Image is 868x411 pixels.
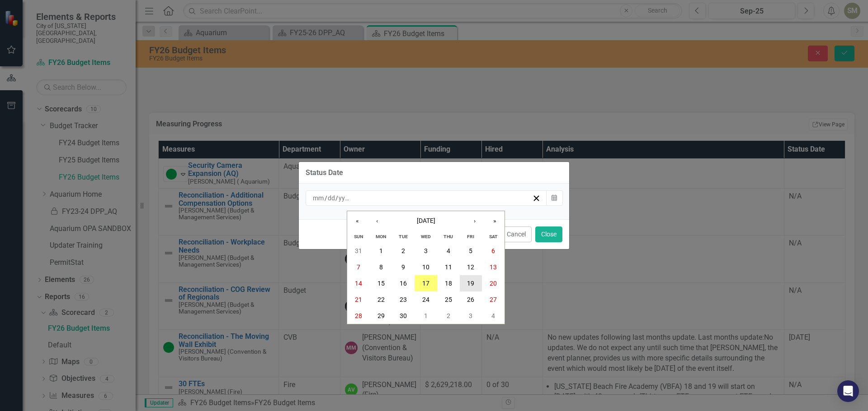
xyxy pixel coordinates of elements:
[460,291,482,308] button: September 26, 2025
[445,280,452,287] abbr: September 18, 2025
[377,312,385,319] abbr: September 29, 2025
[501,226,532,242] button: Cancel
[379,263,383,271] abbr: September 8, 2025
[490,263,497,271] abbr: September 13, 2025
[415,275,437,291] button: September 17, 2025
[491,312,495,319] abbr: October 4, 2025
[387,211,465,231] button: [DATE]
[424,247,428,254] abbr: September 3, 2025
[377,296,385,303] abbr: September 22, 2025
[482,243,505,259] button: September 6, 2025
[355,280,362,287] abbr: September 14, 2025
[400,280,407,287] abbr: September 16, 2025
[422,296,429,303] abbr: September 24, 2025
[424,312,428,319] abbr: October 1, 2025
[445,263,452,271] abbr: September 11, 2025
[415,259,437,275] button: September 10, 2025
[367,211,387,231] button: ‹
[335,194,338,202] span: /
[837,380,859,402] div: Open Intercom Messenger
[445,296,452,303] abbr: September 25, 2025
[437,308,460,324] button: October 2, 2025
[306,169,343,177] div: Status Date
[377,280,385,287] abbr: September 15, 2025
[357,263,360,271] abbr: September 7, 2025
[467,234,474,240] abbr: Friday
[347,211,367,231] button: «
[347,308,370,324] button: September 28, 2025
[401,263,405,271] abbr: September 9, 2025
[437,291,460,308] button: September 25, 2025
[482,308,505,324] button: October 4, 2025
[485,211,505,231] button: »
[327,194,335,203] input: dd
[376,234,386,240] abbr: Monday
[460,259,482,275] button: September 12, 2025
[400,296,407,303] abbr: September 23, 2025
[437,243,460,259] button: September 4, 2025
[489,234,498,240] abbr: Saturday
[392,308,415,324] button: September 30, 2025
[392,275,415,291] button: September 16, 2025
[467,263,474,271] abbr: September 12, 2025
[415,308,437,324] button: October 1, 2025
[422,263,429,271] abbr: September 10, 2025
[482,275,505,291] button: September 20, 2025
[447,312,450,319] abbr: October 2, 2025
[355,312,362,319] abbr: September 28, 2025
[401,247,405,254] abbr: September 2, 2025
[354,234,363,240] abbr: Sunday
[443,234,453,240] abbr: Thursday
[370,275,392,291] button: September 15, 2025
[379,247,383,254] abbr: September 1, 2025
[490,296,497,303] abbr: September 27, 2025
[417,217,435,224] span: [DATE]
[422,280,429,287] abbr: September 17, 2025
[421,234,431,240] abbr: Wednesday
[460,275,482,291] button: September 19, 2025
[355,247,362,254] abbr: August 31, 2025
[355,296,362,303] abbr: September 21, 2025
[491,247,495,254] abbr: September 6, 2025
[338,194,351,203] input: yyyy
[467,296,474,303] abbr: September 26, 2025
[347,291,370,308] button: September 21, 2025
[347,259,370,275] button: September 7, 2025
[465,211,485,231] button: ›
[370,259,392,275] button: September 8, 2025
[469,312,472,319] abbr: October 3, 2025
[399,234,408,240] abbr: Tuesday
[482,291,505,308] button: September 27, 2025
[469,247,472,254] abbr: September 5, 2025
[370,243,392,259] button: September 1, 2025
[347,243,370,259] button: August 31, 2025
[535,226,562,242] button: Close
[415,243,437,259] button: September 3, 2025
[370,291,392,308] button: September 22, 2025
[447,247,450,254] abbr: September 4, 2025
[415,291,437,308] button: September 24, 2025
[490,280,497,287] abbr: September 20, 2025
[400,312,407,319] abbr: September 30, 2025
[347,275,370,291] button: September 14, 2025
[325,194,327,202] span: /
[437,275,460,291] button: September 18, 2025
[467,280,474,287] abbr: September 19, 2025
[460,243,482,259] button: September 5, 2025
[482,259,505,275] button: September 13, 2025
[392,259,415,275] button: September 9, 2025
[392,291,415,308] button: September 23, 2025
[312,194,325,203] input: mm
[392,243,415,259] button: September 2, 2025
[437,259,460,275] button: September 11, 2025
[370,308,392,324] button: September 29, 2025
[460,308,482,324] button: October 3, 2025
